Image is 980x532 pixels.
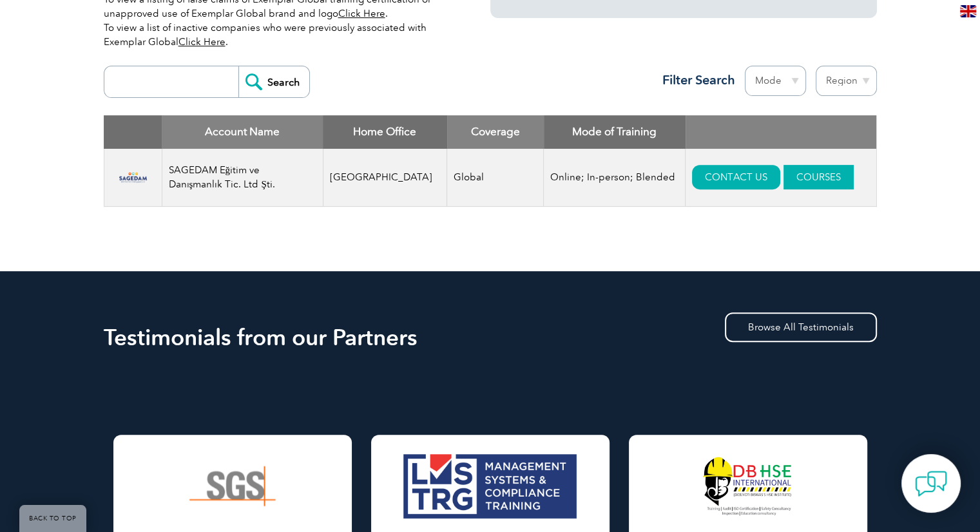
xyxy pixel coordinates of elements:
th: Account Name: activate to sort column descending [162,115,323,149]
td: Global [447,149,544,207]
h2: Testimonials from our Partners [104,327,877,348]
a: COURSES [783,165,854,189]
td: Online; In-person; Blended [544,149,686,207]
th: Home Office: activate to sort column ascending [323,115,447,149]
a: CONTACT US [692,165,780,189]
a: Click Here [338,8,385,19]
a: Click Here [178,36,226,48]
td: [GEOGRAPHIC_DATA] [323,149,447,207]
th: Coverage: activate to sort column ascending [447,115,544,149]
img: 82fc6c71-8733-ed11-9db1-00224817fa54-logo.png [111,155,155,200]
a: BACK TO TOP [19,505,86,532]
h3: Filter Search [655,72,735,88]
th: Mode of Training: activate to sort column ascending [544,115,686,149]
a: Browse All Testimonials [725,312,877,342]
input: Search [238,66,309,97]
th: : activate to sort column ascending [686,115,876,149]
td: SAGEDAM Eğitim ve Danışmanlık Tic. Ltd Şti. [162,149,323,207]
img: contact-chat.png [915,468,947,500]
img: en [960,5,976,17]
